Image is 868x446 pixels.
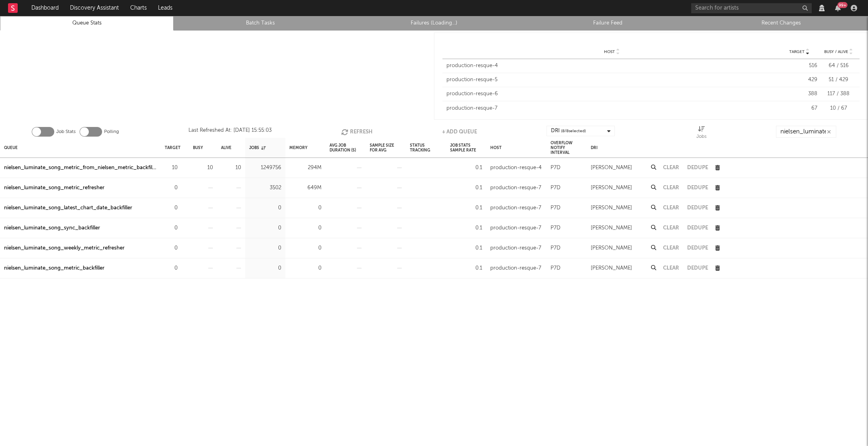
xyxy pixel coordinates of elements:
div: P7D [551,183,561,193]
button: Dedupe [687,185,708,190]
a: nielsen_luminate_song_metric_from_nielsen_metric_backfiller [4,163,157,173]
div: 0.1 [450,163,482,173]
div: DRI [591,139,598,156]
div: 0 [249,264,281,273]
a: Failures (Loading...) [352,18,516,28]
div: 10 [165,163,178,173]
button: Dedupe [687,165,708,170]
button: 99+ [835,5,841,11]
div: Job Stats Sample Rate [450,139,482,156]
a: Recent Changes [699,18,864,28]
a: Batch Tasks [178,18,343,28]
button: Clear [663,205,679,211]
button: + Add Queue [442,126,477,138]
div: [PERSON_NAME] [591,163,632,173]
div: nielsen_luminate_song_metric_refresher [4,183,104,193]
div: 0.1 [450,183,482,193]
div: production-resque-4 [446,62,777,70]
a: nielsen_luminate_song_weekly_metric_refresher [4,243,125,253]
div: Alive [221,139,231,156]
div: 10 [221,163,241,173]
div: 388 [781,90,817,98]
div: 0 [165,183,178,193]
div: P7D [551,243,561,253]
div: 0 [165,264,178,273]
div: 649M [289,183,321,193]
div: [PERSON_NAME] [591,203,632,213]
div: production-resque-6 [446,90,777,98]
div: [PERSON_NAME] [591,243,632,253]
div: 10 [193,163,213,173]
div: 0 [289,223,321,233]
button: Dedupe [687,246,708,251]
div: 0 [289,243,321,253]
div: production-resque-7 [490,183,541,193]
button: Refresh [341,126,373,138]
div: Avg Job Duration (s) [330,139,362,156]
div: 0 [165,243,178,253]
div: Jobs [696,132,706,141]
span: ( 8 / 8 selected) [561,126,586,136]
input: Search for artists [691,3,812,13]
div: Jobs [249,139,266,156]
div: 0 [165,203,178,213]
div: production-resque-5 [446,76,777,84]
div: [PERSON_NAME] [591,183,632,193]
div: 0.1 [450,243,482,253]
a: nielsen_luminate_song_metric_backfiller [4,264,104,273]
div: Memory [289,139,307,156]
div: production-resque-7 [446,104,777,113]
div: 1249756 [249,163,281,173]
div: 0 [165,223,178,233]
div: Host [490,139,502,156]
div: Overflow Notify Interval [551,139,583,156]
div: P7D [551,223,561,233]
div: 64 / 516 [821,62,856,70]
div: 0 [249,243,281,253]
button: Clear [663,165,679,170]
span: Host [604,49,615,54]
label: Job Stats [56,127,76,137]
div: Sample Size For Avg [370,139,402,156]
a: Queue Stats [4,18,169,28]
div: production-resque-7 [490,223,541,233]
button: Dedupe [687,266,708,271]
a: Failure Feed [525,18,690,28]
div: production-resque-7 [490,203,541,213]
div: production-resque-7 [490,264,541,273]
div: P7D [551,264,561,273]
button: Clear [663,266,679,271]
div: 3502 [249,183,281,193]
button: Clear [663,225,679,231]
a: nielsen_luminate_song_latest_chart_date_backfiller [4,203,132,213]
button: Clear [663,185,679,190]
div: nielsen_luminate_song_sync_backfiller [4,223,100,233]
div: 67 [781,104,817,113]
div: 0 [249,203,281,213]
div: P7D [551,203,561,213]
button: Clear [663,246,679,251]
div: 0 [289,264,321,273]
input: Search... [776,126,836,138]
div: 117 / 388 [821,90,856,98]
div: 0.1 [450,203,482,213]
div: production-resque-4 [490,163,542,173]
div: Last Refreshed At: [DATE] 15:55:03 [188,126,272,138]
div: production-resque-7 [490,243,541,253]
div: 99 + [837,2,848,8]
div: Target [165,139,180,156]
div: 294M [289,163,321,173]
button: Dedupe [687,205,708,211]
div: 51 / 429 [821,76,856,84]
span: Busy / Alive [824,49,848,54]
div: 0 [289,203,321,213]
div: [PERSON_NAME] [591,264,632,273]
div: P7D [551,163,561,173]
label: Polling [104,127,119,137]
div: Status Tracking [410,139,442,156]
div: DRI [551,126,586,136]
div: 429 [781,76,817,84]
